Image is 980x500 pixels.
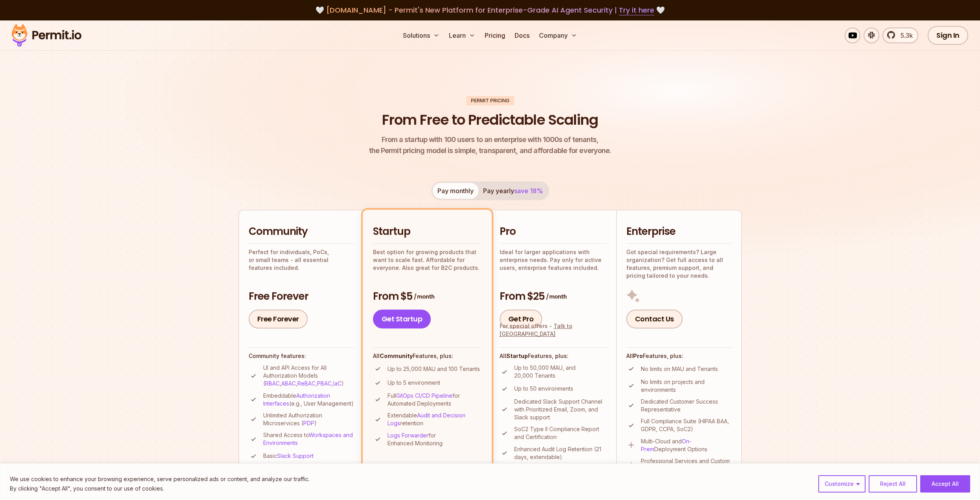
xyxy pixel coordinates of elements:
[626,310,683,328] a: Contact Us
[249,225,355,239] h2: Community
[478,183,548,199] button: Pay yearlysave 18%
[303,420,314,426] a: PDP
[10,474,310,484] p: We use cookies to enhance your browsing experience, serve personalized ads or content, and analyz...
[373,310,431,328] a: Get Startup
[882,28,918,43] a: 5.3k
[373,352,482,360] h4: All Features, plus:
[369,134,611,145] span: From a startup with 100 users to an enterprise with 1000s of tenants,
[536,28,580,43] button: Company
[333,380,341,387] a: IaC
[514,398,607,421] p: Dedicated Slack Support Channel with Prioritized Email, Zoom, and Slack support
[626,248,732,280] p: Got special requirements? Large organization? Get full access to all features, premium support, a...
[500,248,607,272] p: Ideal for larger applications with enterprise needs. Pay only for active users, enterprise featur...
[514,385,573,393] p: Up to 50 environments
[626,352,732,360] h4: All Features, plus:
[514,445,607,461] p: Enhanced Audit Log Retention (21 days, extendable)
[388,365,480,373] p: Up to 25,000 MAU and 100 Tenants
[277,452,314,459] a: Slack Support
[373,248,482,272] p: Best option for growing products that want to scale fast. Affordable for everyone. Also great for...
[511,28,533,43] a: Docs
[626,225,732,239] h2: Enterprise
[619,5,654,15] a: Try it here
[317,380,332,387] a: PBAC
[380,352,413,359] strong: Community
[382,110,598,130] h1: From Free to Predictable Scaling
[373,225,482,239] h2: Startup
[388,432,428,439] a: Logs Forwarder
[869,475,917,493] button: Reject All
[546,293,567,301] span: / month
[514,187,543,195] span: save 18%
[896,31,913,40] span: 5.3k
[265,380,280,387] a: RBAC
[263,452,314,460] p: Basic
[388,432,482,447] p: for Enhanced Monitoring
[466,96,514,105] div: Permit Pricing
[928,26,968,45] a: Sign In
[482,28,508,43] a: Pricing
[281,380,296,387] a: ABAC
[641,398,732,413] p: Dedicated Customer Success Representative
[369,134,611,156] p: the Permit pricing model is simple, transparent, and affordable for everyone.
[514,364,607,380] p: Up to 50,000 MAU, and 20,000 Tenants
[249,352,355,360] h4: Community features:
[388,412,465,426] a: Audit and Decision Logs
[500,322,607,338] div: For special offers -
[446,28,478,43] button: Learn
[249,290,355,304] h3: Free Forever
[414,293,434,301] span: / month
[8,22,85,49] img: Permit logo
[249,248,355,272] p: Perfect for individuals, PoCs, or small teams - all essential features included.
[641,438,692,452] a: On-Prem
[641,417,732,433] p: Full Compliance Suite (HIPAA BAA, GDPR, CCPA, SoC2)
[388,411,482,427] p: Extendable retention
[263,431,355,447] p: Shared Access to
[500,290,607,304] h3: From $25
[263,392,330,407] a: Authorization Interfaces
[19,5,961,16] div: 🤍 🤍
[388,392,482,408] p: Full for Automated Deployments
[388,379,440,387] p: Up to 5 environment
[506,352,528,359] strong: Startup
[818,475,866,493] button: Customize
[10,484,310,493] p: By clicking "Accept All", you consent to our use of cookies.
[500,225,607,239] h2: Pro
[633,352,643,359] strong: Pro
[297,380,316,387] a: ReBAC
[641,457,732,473] p: Professional Services and Custom Terms & Conditions Agreement
[641,378,732,394] p: No limits on projects and environments
[400,28,443,43] button: Solutions
[326,5,654,15] span: [DOMAIN_NAME] - Permit's New Platform for Enterprise-Grade AI Agent Security |
[641,365,718,373] p: No limits on MAU and Tenants
[249,310,308,328] a: Free Forever
[500,352,607,360] h4: All Features, plus:
[641,437,732,453] p: Multi-Cloud and Deployment Options
[373,290,482,304] h3: From $5
[263,364,355,387] p: UI and API Access for All Authorization Models ( , , , , )
[920,475,970,493] button: Accept All
[500,310,543,328] a: Get Pro
[396,392,452,399] a: GitOps CI/CD Pipeline
[514,425,607,441] p: SoC2 Type II Compliance Report and Certification
[263,392,355,408] p: Embeddable (e.g., User Management)
[263,411,355,427] p: Unlimited Authorization Microservices ( )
